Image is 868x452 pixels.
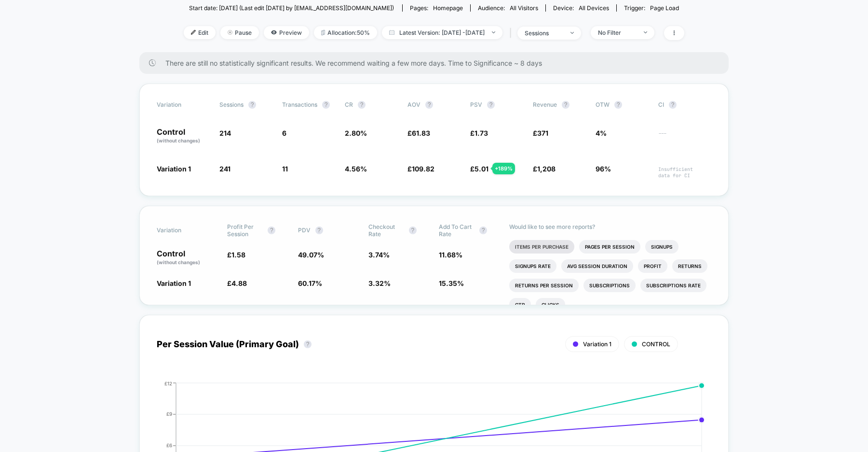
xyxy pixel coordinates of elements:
li: Signups [645,240,678,254]
li: Subscriptions [583,279,636,292]
div: Pages: [410,4,463,12]
tspan: £6 [166,442,172,448]
span: 6 [282,129,286,137]
span: 1.73 [475,129,488,137]
span: Sessions [219,101,244,108]
li: Returns [672,259,707,273]
span: homepage [433,4,463,12]
div: sessions [525,29,563,37]
span: Variation 1 [157,165,191,173]
button: ? [268,226,275,234]
span: £ [227,251,245,259]
span: CONTROL [642,340,670,348]
span: 1,208 [537,165,556,173]
span: PDV [298,226,311,234]
span: 15.35 % [439,279,464,287]
span: 241 [219,165,231,173]
span: Variation 1 [583,340,611,348]
li: Subscriptions Rate [640,279,706,292]
button: ? [614,101,622,109]
span: Variation [157,101,210,109]
p: Would like to see more reports? [509,223,711,230]
button: ? [409,226,417,234]
span: 4% [596,129,607,137]
span: Device: [545,4,616,12]
span: Latest Version: [DATE] - [DATE] [382,26,502,39]
span: £ [407,165,434,173]
img: edit [191,30,196,35]
span: 96% [596,165,611,173]
span: Edit [184,26,216,39]
li: Clicks [536,298,565,311]
button: ? [562,101,570,109]
span: 4.56 % [345,165,367,173]
span: Page Load [650,4,679,12]
img: rebalance [321,30,325,35]
div: + 189 % [492,163,515,174]
button: ? [487,101,495,109]
img: end [570,32,574,34]
button: ? [479,226,487,234]
span: CR [345,101,353,108]
div: No Filter [598,29,637,36]
div: Trigger: [624,4,679,12]
span: Profit Per Session [227,223,263,238]
span: Transactions [282,101,317,108]
span: 49.07 % [298,251,324,259]
span: PSV [470,101,482,108]
button: ? [315,226,323,234]
span: 11 [282,165,288,173]
span: Pause [220,26,259,39]
span: 4.88 [231,279,247,287]
span: £ [407,129,430,137]
img: calendar [389,30,394,35]
span: all devices [579,4,609,12]
li: Profit [638,259,667,273]
span: £ [533,165,556,173]
span: Add To Cart Rate [439,223,475,238]
span: OTW [596,101,649,109]
span: £ [533,129,548,137]
span: 61.83 [412,129,430,137]
img: end [492,31,495,33]
button: ? [425,101,433,109]
span: £ [470,129,488,137]
li: Items Per Purchase [509,240,574,254]
span: Insufficient data for CI [658,166,711,179]
span: Allocation: 50% [314,26,377,39]
span: | [507,26,517,40]
tspan: £9 [166,411,172,417]
span: CI [658,101,711,109]
tspan: £12 [164,380,172,386]
span: £ [470,165,488,173]
span: (without changes) [157,259,200,265]
img: end [644,31,647,33]
li: Pages Per Session [579,240,640,254]
span: 214 [219,129,231,137]
button: ? [669,101,677,109]
li: Ctr [509,298,531,311]
span: AOV [407,101,420,108]
button: ? [248,101,256,109]
div: Audience: [478,4,538,12]
span: 11.68 % [439,251,462,259]
span: --- [658,130,711,144]
span: Variation 1 [157,279,191,287]
img: end [228,30,232,35]
span: 2.80 % [345,129,367,137]
span: 371 [537,129,548,137]
span: 1.58 [231,251,245,259]
span: There are still no statistically significant results. We recommend waiting a few more days . Time... [165,59,709,67]
p: Control [157,128,210,144]
span: Revenue [533,101,557,108]
span: 109.82 [412,165,434,173]
p: Control [157,250,217,266]
li: Signups Rate [509,259,556,273]
span: Preview [264,26,309,39]
span: Checkout Rate [368,223,404,238]
button: ? [304,340,312,348]
span: 5.01 [475,165,488,173]
span: All Visitors [510,4,538,12]
span: Variation [157,223,210,238]
button: ? [358,101,366,109]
